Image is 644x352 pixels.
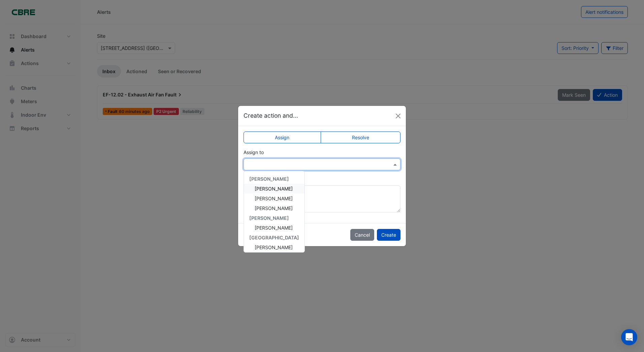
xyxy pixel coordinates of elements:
[255,186,293,192] span: [PERSON_NAME]
[350,229,374,241] button: Cancel
[321,131,401,143] label: Resolve
[255,205,293,211] span: [PERSON_NAME]
[255,196,293,201] span: [PERSON_NAME]
[249,176,289,182] span: [PERSON_NAME]
[249,235,299,240] span: [GEOGRAPHIC_DATA]
[244,131,321,143] label: Assign
[255,244,293,250] span: [PERSON_NAME]
[621,329,637,345] div: Open Intercom Messenger
[244,171,304,252] div: Options List
[244,149,264,156] label: Assign to
[244,111,298,120] h5: Create action and...
[255,225,293,231] span: [PERSON_NAME]
[377,229,400,241] button: Create
[393,111,403,121] button: Close
[249,215,289,221] span: [PERSON_NAME]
